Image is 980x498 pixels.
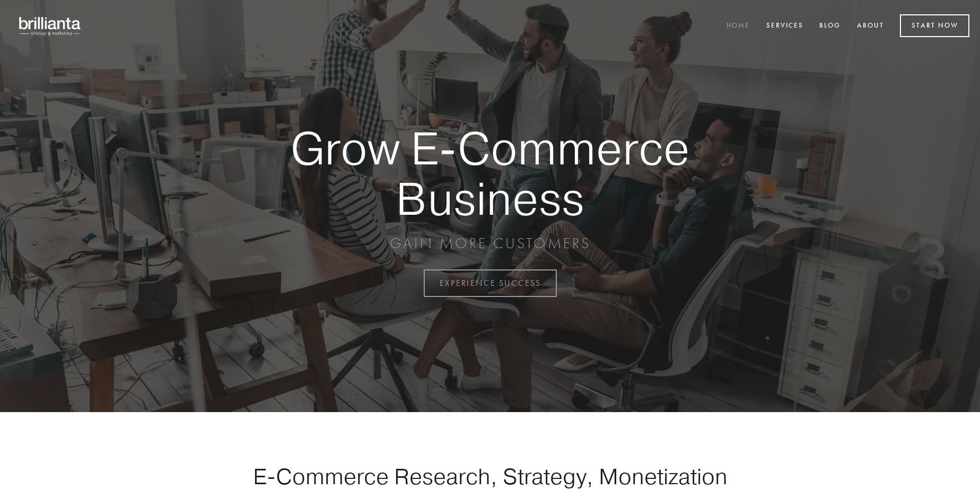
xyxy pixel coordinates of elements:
a: Start Now [900,14,969,37]
a: Blog [812,18,847,35]
a: About [850,18,891,35]
strong: Grow E-Commerce Business [253,123,727,223]
a: EXPERIENCE SUCCESS [424,269,557,297]
p: GAIN MORE CUSTOMERS [253,234,727,253]
img: brillianta - research, strategy, marketing [11,11,90,41]
a: Home [720,18,757,35]
a: Services [759,18,810,35]
h1: E-Commerce Research, Strategy, Monetization [220,463,760,490]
